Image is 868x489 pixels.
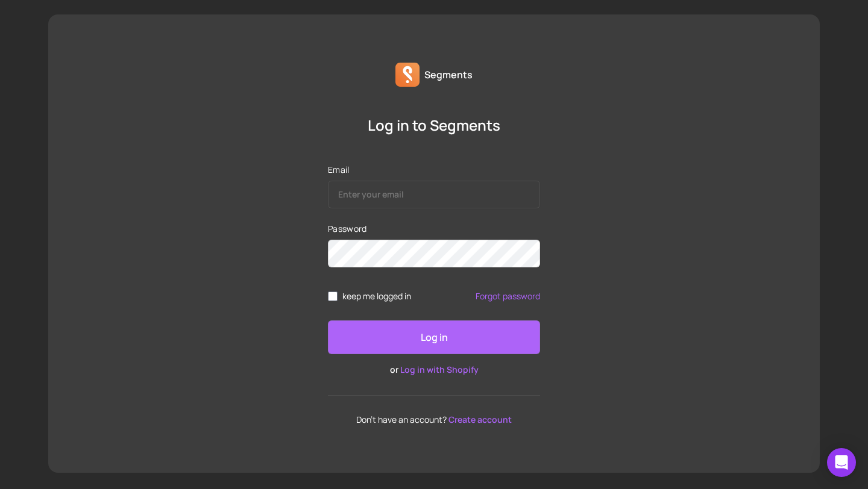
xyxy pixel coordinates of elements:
[421,330,448,344] p: Log in
[328,223,540,235] label: Password
[328,415,540,425] p: Don't have an account?
[328,116,540,135] p: Log in to Segments
[400,364,479,375] a: Log in with Shopify
[476,291,540,301] a: Forgot password
[328,364,540,376] p: or
[342,291,411,301] span: keep me logged in
[827,448,856,477] div: Open Intercom Messenger
[328,320,540,354] button: Log in
[328,164,540,176] label: Email
[328,291,338,301] input: remember me
[448,414,512,425] a: Create account
[328,240,540,267] input: Password
[424,67,473,82] p: Segments
[328,181,540,208] input: Email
